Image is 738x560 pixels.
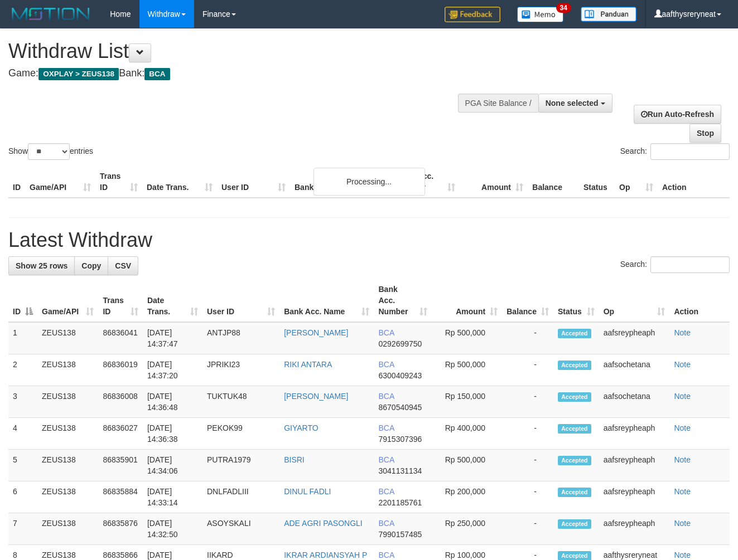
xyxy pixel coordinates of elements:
a: IKRAR ARDIANSYAH P [284,551,367,559]
td: [DATE] 14:32:50 [143,513,202,545]
td: - [502,386,553,418]
span: Copy 3041131134 to clipboard [378,466,422,475]
h4: Game: Bank: [8,68,481,79]
span: BCA [378,392,394,401]
a: GIYARTO [284,423,318,432]
th: Trans ID [95,166,142,198]
th: Balance [528,166,579,198]
th: Bank Acc. Name: activate to sort column ascending [279,279,374,322]
span: Show 25 rows [16,261,67,270]
a: Show 25 rows [8,256,75,275]
td: ANTJP88 [202,322,279,354]
a: CSV [108,256,138,275]
th: Date Trans. [142,166,217,198]
td: PEKOK99 [202,418,279,450]
th: Op: activate to sort column ascending [599,279,670,322]
button: None selected [538,94,612,113]
td: Rp 400,000 [432,418,502,450]
img: panduan.png [581,7,636,22]
label: Search: [620,143,730,160]
span: BCA [378,328,394,337]
span: BCA [378,487,394,496]
h1: Latest Withdraw [8,229,730,251]
a: [PERSON_NAME] [284,328,348,337]
a: Note [674,519,691,528]
td: PUTRA1979 [202,450,279,481]
td: ZEUS138 [37,450,98,481]
td: 86835884 [98,481,143,513]
span: BCA [378,551,394,559]
td: 5 [8,450,37,481]
td: 86836008 [98,386,143,418]
td: 86835876 [98,513,143,545]
td: - [502,322,553,354]
span: None selected [546,99,599,108]
a: ADE AGRI PASONGLI [284,519,363,528]
td: 1 [8,322,37,354]
th: User ID [217,166,290,198]
td: ZEUS138 [37,481,98,513]
td: ZEUS138 [37,354,98,386]
span: Accepted [558,329,591,338]
td: [DATE] 14:36:48 [143,386,202,418]
td: - [502,481,553,513]
th: Status: activate to sort column ascending [553,279,599,322]
td: Rp 500,000 [432,322,502,354]
th: Op [615,166,658,198]
th: Bank Acc. Name [290,166,392,198]
span: Accepted [558,519,591,529]
td: 86836019 [98,354,143,386]
td: aafsochetana [599,386,670,418]
td: aafsreypheaph [599,450,670,481]
th: ID: activate to sort column descending [8,279,37,322]
span: Accepted [558,361,591,370]
a: Note [674,360,691,369]
img: Button%20Memo.svg [517,7,564,22]
td: aafsochetana [599,354,670,386]
td: - [502,418,553,450]
td: 7 [8,513,37,545]
span: Copy 8670540945 to clipboard [378,403,422,412]
span: Copy 7915307396 to clipboard [378,435,422,444]
td: [DATE] 14:37:47 [143,322,202,354]
td: 2 [8,354,37,386]
td: 3 [8,386,37,418]
a: Note [674,551,691,559]
input: Search: [650,143,730,160]
td: ZEUS138 [37,513,98,545]
input: Search: [650,256,730,273]
div: Processing... [313,168,425,196]
span: Accepted [558,456,591,465]
a: Note [674,328,691,337]
a: DINUL FADLI [284,487,331,496]
th: Game/API [25,166,95,198]
td: [DATE] 14:36:38 [143,418,202,450]
td: 86835901 [98,450,143,481]
td: ZEUS138 [37,322,98,354]
a: Run Auto-Refresh [634,105,721,124]
td: TUKTUK48 [202,386,279,418]
td: aafsreypheaph [599,513,670,545]
span: BCA [378,519,394,528]
a: Note [674,487,691,496]
span: Accepted [558,424,591,434]
label: Show entries [8,143,93,160]
a: Stop [689,124,721,143]
td: Rp 250,000 [432,513,502,545]
th: Balance: activate to sort column ascending [502,279,553,322]
td: aafsreypheaph [599,322,670,354]
th: Amount: activate to sort column ascending [432,279,502,322]
a: Note [674,455,691,464]
td: - [502,354,553,386]
td: - [502,450,553,481]
td: aafsreypheaph [599,418,670,450]
span: Copy 2201185761 to clipboard [378,498,422,507]
td: 6 [8,481,37,513]
span: Copy [81,261,101,270]
span: OXPLAY > ZEUS138 [38,68,119,80]
td: 86836041 [98,322,143,354]
a: [PERSON_NAME] [284,392,348,401]
td: ASOYSKALI [202,513,279,545]
td: 4 [8,418,37,450]
td: 86836027 [98,418,143,450]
